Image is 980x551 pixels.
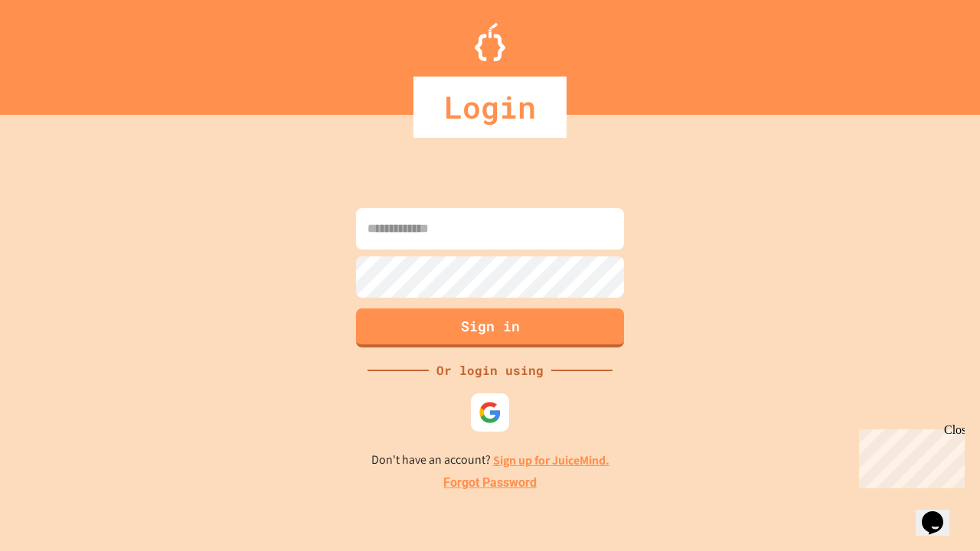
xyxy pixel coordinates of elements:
a: Sign up for JuiceMind. [493,452,609,468]
img: google-icon.svg [479,401,501,424]
iframe: chat widget [916,490,965,536]
div: Chat with us now!Close [6,6,106,97]
a: Forgot Password [443,474,537,492]
div: Login [413,77,567,138]
iframe: chat widget [853,423,965,488]
img: Logo.svg [475,23,505,61]
p: Don't have an account? [371,451,609,470]
div: Or login using [429,361,551,380]
button: Sign in [356,308,624,347]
